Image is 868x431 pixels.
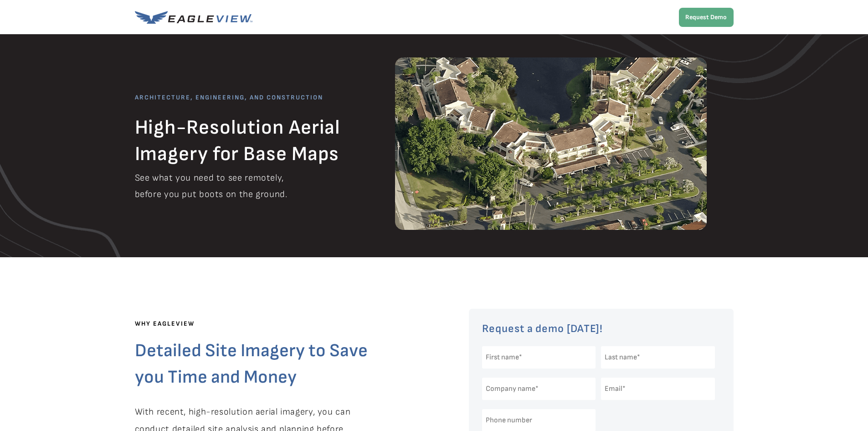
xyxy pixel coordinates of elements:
[601,346,715,369] input: Last name*
[482,346,596,369] input: First name*
[482,322,603,335] span: Request a demo [DATE]!
[601,378,715,400] input: Email*
[135,340,368,388] span: Detailed Site Imagery to Save you Time and Money
[679,8,734,27] a: Request Demo
[135,189,288,200] span: before you put boots on the ground.
[135,115,341,166] span: High-Resolution Aerial Imagery for Base Maps
[482,378,596,400] input: Company name*
[135,172,284,183] span: See what you need to see remotely,
[135,320,195,327] span: WHY EAGLEVIEW
[685,13,727,21] strong: Request Demo
[135,93,323,101] span: ARCHITECTURE, ENGINEERING, AND CONSTRUCTION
